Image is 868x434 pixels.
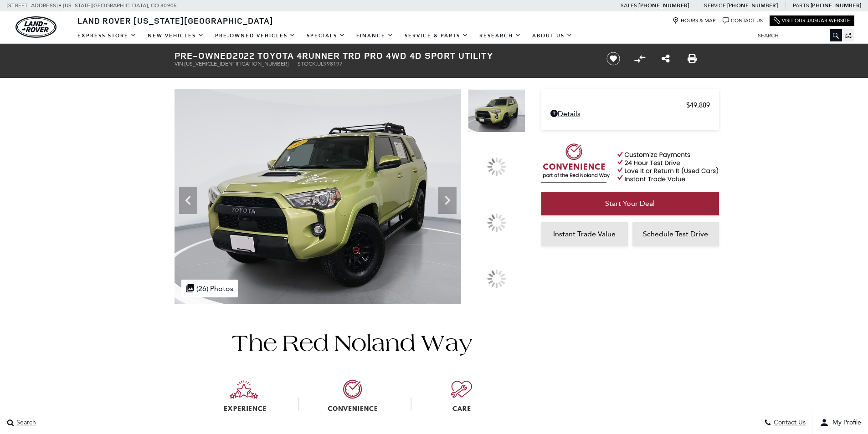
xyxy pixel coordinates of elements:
[298,61,317,67] span: Stock:
[474,28,527,44] a: Research
[774,17,850,24] a: Visit Our Jaguar Website
[175,51,591,61] h1: 2022 Toyota 4Runner TRD Pro 4WD 4D Sport Utility
[603,51,623,66] button: Save vehicle
[175,49,233,61] strong: Pre-Owned
[621,2,637,9] span: Sales
[317,61,343,67] span: UL998197
[181,280,238,297] div: (26) Photos
[813,411,868,434] button: user-profile-menu
[72,28,142,44] a: EXPRESS STORE
[527,28,578,44] a: About Us
[633,52,647,66] button: Compare vehicle
[399,28,474,44] a: Service & Parts
[15,16,56,38] img: Land Rover
[301,28,351,44] a: Specials
[210,28,301,44] a: Pre-Owned Vehicles
[77,15,273,26] span: Land Rover [US_STATE][GEOGRAPHIC_DATA]
[723,17,763,24] a: Contact Us
[688,53,697,64] a: Print this Pre-Owned 2022 Toyota 4Runner TRD Pro 4WD 4D Sport Utility
[686,101,710,109] span: $49,889
[351,28,399,44] a: Finance
[72,15,279,26] a: Land Rover [US_STATE][GEOGRAPHIC_DATA]
[605,199,655,208] span: Start Your Deal
[704,2,725,9] span: Service
[662,53,670,64] a: Share this Pre-Owned 2022 Toyota 4Runner TRD Pro 4WD 4D Sport Utility
[550,109,710,118] a: Details
[553,230,616,238] span: Instant Trade Value
[727,2,778,9] a: [PHONE_NUMBER]
[638,2,689,9] a: [PHONE_NUMBER]
[643,230,708,238] span: Schedule Test Drive
[829,419,861,427] span: My Profile
[632,222,719,246] a: Schedule Test Drive
[14,419,36,427] span: Search
[811,2,861,9] a: [PHONE_NUMBER]
[175,61,185,67] span: VIN:
[7,2,177,9] a: [STREET_ADDRESS] • [US_STATE][GEOGRAPHIC_DATA], CO 80905
[751,30,842,41] input: Search
[72,28,578,44] nav: Main Navigation
[541,222,628,246] a: Instant Trade Value
[793,2,809,9] span: Parts
[673,17,716,24] a: Hours & Map
[175,89,461,304] img: Used 2022 Lime Rush Toyota TRD Pro image 1
[142,28,210,44] a: New Vehicles
[185,61,288,67] span: [US_VEHICLE_IDENTIFICATION_NUMBER]
[15,16,56,38] a: land-rover
[541,192,719,215] a: Start Your Deal
[771,419,806,427] span: Contact Us
[468,89,525,133] img: Used 2022 Lime Rush Toyota TRD Pro image 1
[550,101,710,109] a: $49,889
